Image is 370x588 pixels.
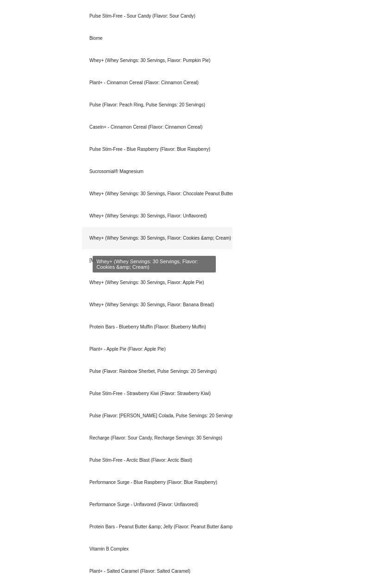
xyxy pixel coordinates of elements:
[82,316,232,338] div: Protein Bars - Blueberry Muffin (Flavor: Blueberry Muffin)
[82,227,232,249] div: Whey+ (Whey Servings: 30 Servings, Flavor: Cookies &amp; Cream)
[82,116,232,138] div: Casein+ - Cinnamon Cereal (Flavor: Cinnamon Cereal)
[82,294,232,316] div: Whey+ (Whey Servings: 30 Servings, Flavor: Banana Bread)
[82,405,232,427] div: Pulse (Flavor: [PERSON_NAME] Colada, Pulse Servings: 20 Servings)
[82,560,232,582] div: Plant+ - Salted Caramel (Flavor: Salted Caramel)
[82,360,232,383] div: Pulse (Flavor: Rainbow Sherbet, Pulse Servings: 20 Servings)
[82,427,232,449] div: Recharge (Flavor: Sour Candy, Recharge Servings: 30 Servings)
[82,338,232,360] div: Plant+ - Apple Pie (Flavor: Apple Pie)
[82,183,232,205] div: Whey+ (Whey Servings: 30 Servings, Flavor: Chocolate Peanut Butter)
[82,138,232,161] div: Pulse Stim-Free - Blue Raspberry (Flavor: Blue Raspberry)
[82,516,232,538] div: Protein Bars - Peanut Butter &amp; Jelly (Flavor: Peanut Butter &amp; Jelly)
[82,5,232,27] div: Pulse Stim-Free - Sour Candy (Flavor: Sour Candy)
[82,494,232,516] div: Performance Surge - Unflavored (Flavor: Unflavored)
[82,161,232,183] div: Sucrosomial® Magnesium
[82,471,232,494] div: Performance Surge - Blue Raspberry (Flavor: Blue Raspberry)
[82,449,232,471] div: Pulse Stim-Free - Arctic Blast (Flavor: Arctic Blast)
[82,94,232,116] div: Pulse (Flavor: Peach Ring, Pulse Servings: 20 Servings)
[82,538,232,560] div: Vitamin B Complex
[82,205,232,227] div: Whey+ (Whey Servings: 30 Servings, Flavor: Unflavored)
[82,272,232,294] div: Whey+ (Whey Servings: 30 Servings, Flavor: Apple Pie)
[82,72,232,94] div: Plant+ - Cinnamon Cereal (Flavor: Cinnamon Cereal)
[82,27,232,50] div: Biome
[82,383,232,405] div: Pulse Stim-Free - Strawberry Kiwi (Flavor: Strawberry Kiwi)
[82,249,232,272] div: [MEDICAL_DATA]+K
[82,50,232,72] div: Whey+ (Whey Servings: 30 Servings, Flavor: Pumpkin Pie)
